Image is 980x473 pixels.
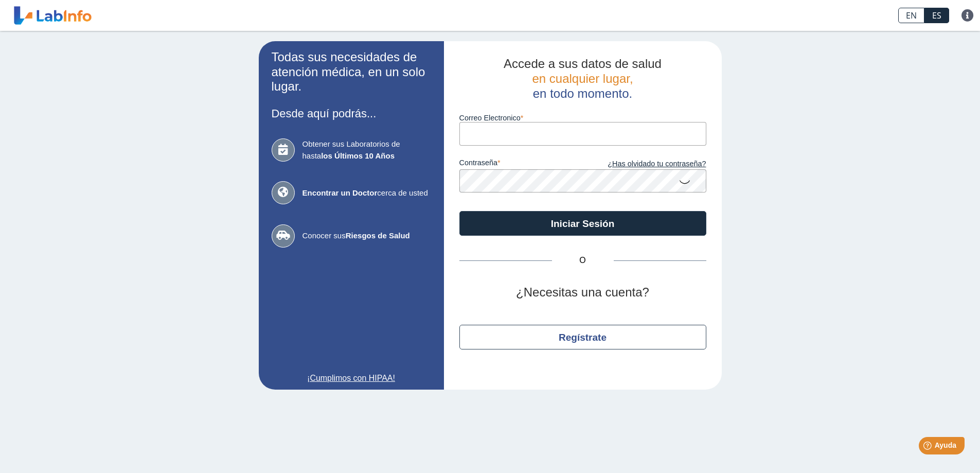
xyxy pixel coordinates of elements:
span: cerca de usted [302,187,431,199]
button: Regístrate [459,325,706,349]
span: en todo momento. [533,86,632,100]
h2: ¿Necesitas una cuenta? [459,285,706,300]
h2: Todas sus necesidades de atención médica, en un solo lugar. [272,50,431,94]
span: Obtener sus Laboratorios de hasta [302,138,431,162]
h3: Desde aquí podrás... [272,107,431,120]
span: O [552,254,614,267]
label: Correo Electronico [459,114,706,122]
span: en cualquier lugar, [532,72,633,85]
button: Iniciar Sesión [459,211,706,236]
span: Accede a sus datos de salud [504,57,662,71]
span: Conocer sus [302,230,431,242]
a: ¿Has olvidado tu contraseña? [583,159,706,170]
b: Riesgos de Salud [346,231,410,240]
iframe: Help widget launcher [888,433,969,462]
a: ES [924,8,949,23]
b: Encontrar un Doctor [302,188,378,197]
a: ¡Cumplimos con HIPAA! [272,372,431,384]
label: contraseña [459,159,583,170]
b: los Últimos 10 Años [321,151,395,160]
a: EN [898,8,924,23]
